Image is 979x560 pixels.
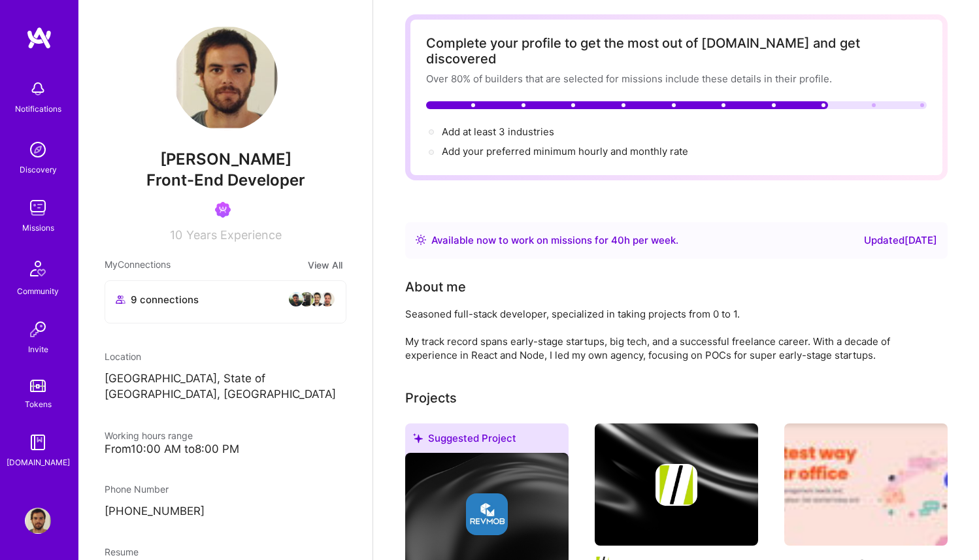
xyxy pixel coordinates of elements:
[320,291,335,307] img: avatar
[25,397,52,411] div: Tokens
[784,423,948,546] img: Workspace management platform
[105,350,346,363] div: Location
[22,253,54,284] img: Community
[28,342,48,356] div: Invite
[105,484,169,495] span: Phone Number
[466,493,508,535] img: Company logo
[105,546,139,557] span: Resume
[405,388,457,408] div: Projects
[405,307,928,362] div: Seasoned full-stack developer, specialized in taking projects from 0 to 1. My track record spans ...
[22,508,54,534] a: User Avatar
[105,257,171,272] span: My Connections
[170,228,182,242] span: 10
[15,102,61,116] div: Notifications
[105,504,346,519] p: [PHONE_NUMBER]
[25,195,51,221] img: teamwork
[442,145,688,157] span: Add your preferred minimum hourly and monthly rate
[173,26,278,131] img: User Avatar
[20,163,57,176] div: Discovery
[416,235,426,245] img: Availability
[22,221,54,235] div: Missions
[25,508,51,534] img: User Avatar
[405,423,569,458] div: Suggested Project
[431,233,678,248] div: Available now to work on missions for h per week .
[25,429,51,455] img: guide book
[146,171,305,189] span: Front-End Developer
[105,442,346,456] div: From 10:00 AM to 8:00 PM
[413,433,423,443] i: icon SuggestedTeams
[442,125,554,138] span: Add at least 3 industries
[25,137,51,163] img: discovery
[105,371,346,403] p: [GEOGRAPHIC_DATA], State of [GEOGRAPHIC_DATA], [GEOGRAPHIC_DATA]
[30,380,46,392] img: tokens
[405,277,466,297] div: About me
[105,280,346,323] button: 9 connectionsavataravataravataravatar
[299,291,314,307] img: avatar
[309,291,325,307] img: avatar
[655,464,697,506] img: Company logo
[426,35,927,67] div: Complete your profile to get the most out of [DOMAIN_NAME] and get discovered
[26,26,52,50] img: logo
[186,228,282,242] span: Years Experience
[611,234,624,246] span: 40
[595,423,758,546] img: cover
[25,76,51,102] img: bell
[288,291,304,307] img: avatar
[304,257,346,272] button: View All
[7,455,70,469] div: [DOMAIN_NAME]
[131,293,199,306] span: 9 connections
[105,150,346,169] span: [PERSON_NAME]
[116,295,125,305] i: icon Collaborator
[864,233,937,248] div: Updated [DATE]
[25,316,51,342] img: Invite
[426,72,927,86] div: Over 80% of builders that are selected for missions include these details in their profile.
[105,430,193,441] span: Working hours range
[215,202,231,218] img: Been on Mission
[17,284,59,298] div: Community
